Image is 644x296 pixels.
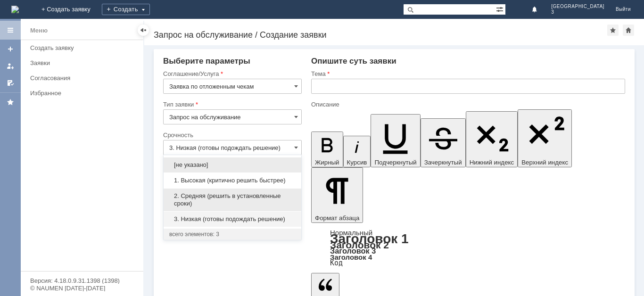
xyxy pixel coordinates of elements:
span: Жирный [315,159,339,166]
div: Избранное [30,90,127,97]
a: Мои заявки [3,58,18,74]
span: Расширенный поиск [496,4,505,13]
div: Запрос на обслуживание / Создание заявки [154,30,607,40]
button: Жирный [311,132,343,167]
div: Формат абзаца [311,230,625,266]
a: Код [330,259,343,267]
button: Курсив [343,136,371,167]
button: Подчеркнутый [371,114,420,167]
a: Перейти на домашнюю страницу [11,6,19,13]
div: Тип заявки [163,101,300,107]
div: Соглашение/Услуга [163,71,300,77]
span: Опишите суть заявки [311,57,396,66]
span: Верхний индекс [521,159,568,166]
img: logo [11,6,19,13]
span: 2. Средняя (решить в установленные сроки) [169,192,296,207]
span: 3. Низкая (готовы подождать решение) [169,215,296,223]
div: Согласования [30,74,138,82]
a: Заголовок 3 [330,247,376,255]
span: 3 [551,9,604,15]
button: Верхний индекс [518,109,572,167]
a: Заголовок 4 [330,253,372,261]
a: Заявки [26,56,141,70]
a: Создать заявку [3,41,18,57]
button: Зачеркнутый [421,118,466,167]
div: всего элементов: 3 [169,230,296,238]
span: Подчеркнутый [374,159,416,166]
span: Нижний индекс [470,159,514,166]
span: [GEOGRAPHIC_DATA] [551,4,604,9]
span: [не указано] [169,161,296,169]
span: Формат абзаца [315,214,359,222]
div: Создать заявку [30,44,138,51]
span: 1. Высокая (критично решить быстрее) [169,177,296,184]
a: Создать заявку [26,41,141,55]
div: Заявки [30,59,138,66]
div: Срочность [163,132,300,138]
div: Меню [30,25,48,36]
div: Добавить в избранное [607,25,619,36]
div: Сделать домашней страницей [623,25,634,36]
div: Версия: 4.18.0.9.31.1398 (1398) [30,278,134,284]
a: Нормальный [330,229,372,237]
a: Заголовок 1 [330,231,409,246]
span: Зачеркнутый [424,159,462,166]
div: © NAUMEN [DATE]-[DATE] [30,285,134,291]
button: Нижний индекс [466,111,518,167]
div: Описание [311,101,623,107]
span: Курсив [347,159,367,166]
span: Выберите параметры [163,57,250,66]
button: Формат абзаца [311,167,363,223]
a: Заголовок 2 [330,239,389,250]
div: Скрыть меню [138,25,149,36]
a: Мои согласования [3,75,18,90]
div: Тема [311,71,623,77]
a: Согласования [26,71,141,85]
div: Создать [102,4,150,15]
